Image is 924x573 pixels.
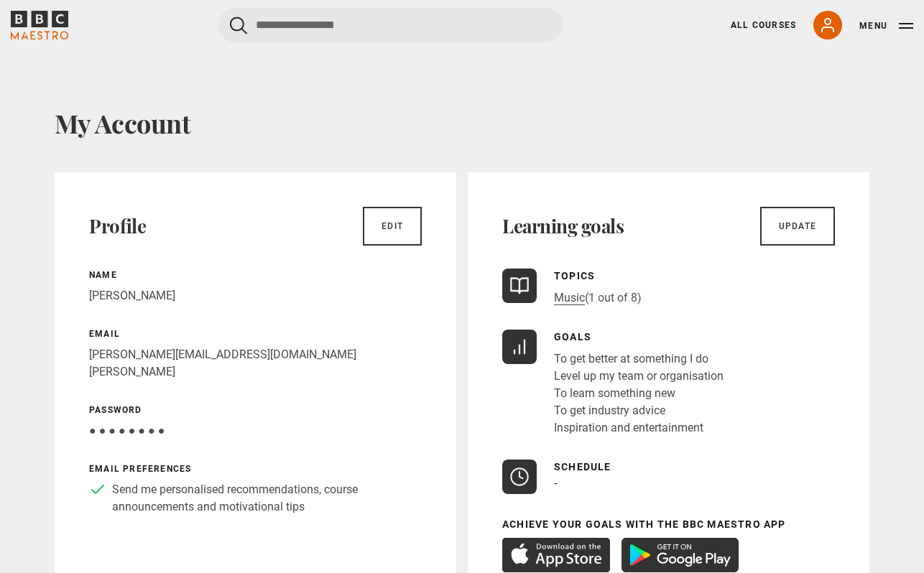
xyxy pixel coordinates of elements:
[218,8,563,42] input: Search
[89,462,422,475] p: Email preferences
[859,19,913,33] button: Toggle navigation
[112,481,422,516] p: Send me personalised recommendations, course announcements and motivational tips
[11,11,68,39] svg: BBC Maestro
[760,207,835,246] a: Update
[363,207,422,246] a: Edit
[731,19,796,32] a: All Courses
[554,350,724,368] li: To get better at something I do
[502,517,835,532] p: Achieve your goals with the BBC Maestro App
[554,476,557,490] span: -
[554,419,724,437] li: Inspiration and entertainment
[554,291,585,305] a: Music
[89,424,165,437] span: ● ● ● ● ● ● ● ●
[554,289,642,307] p: (1 out of 8)
[502,215,624,238] h2: Learning goals
[89,215,146,238] h2: Profile
[230,17,247,34] button: Submit the search query
[89,346,422,381] p: [PERSON_NAME][EMAIL_ADDRESS][DOMAIN_NAME][PERSON_NAME]
[554,330,724,345] p: Goals
[89,287,422,304] p: [PERSON_NAME]
[89,327,422,340] p: Email
[89,269,422,281] p: Name
[554,385,724,402] li: To learn something new
[55,108,869,138] h1: My Account
[554,368,724,385] li: Level up my team or organisation
[89,404,422,416] p: Password
[554,402,724,419] li: To get industry advice
[554,460,611,475] p: Schedule
[554,269,642,284] p: Topics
